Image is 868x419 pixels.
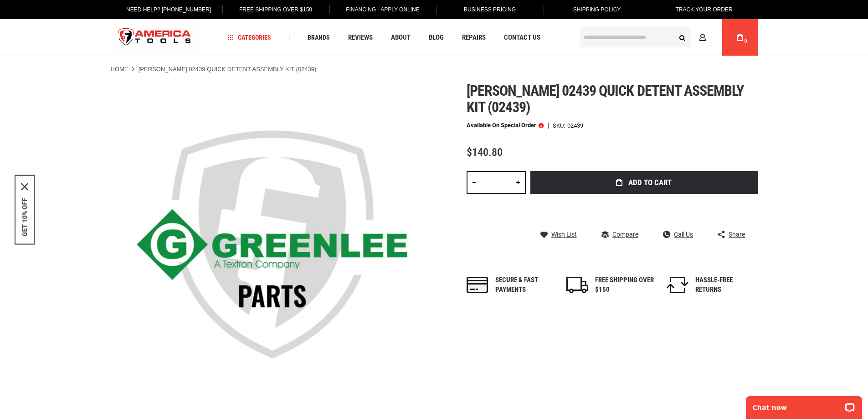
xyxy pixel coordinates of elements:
[467,277,488,293] img: payments
[303,31,334,44] a: Brands
[429,34,444,41] span: Blog
[530,171,758,194] button: Add to Cart
[391,34,411,41] span: About
[553,123,567,129] strong: SKU
[227,34,271,41] span: Categories
[21,183,28,190] svg: close icon
[467,82,744,116] span: [PERSON_NAME] 02439 quick detent assembly kit (02439)
[601,230,638,238] a: Compare
[467,146,503,159] span: $140.80
[495,275,555,295] div: Secure & fast payments
[663,230,693,238] a: Call Us
[567,123,583,129] div: 02439
[674,231,693,238] span: Call Us
[111,21,199,55] img: America Tools
[573,6,621,13] span: Shipping Policy
[566,277,588,293] img: shipping
[595,275,654,295] div: FREE SHIPPING OVER $150
[462,34,486,41] span: Repairs
[425,31,448,44] a: Blog
[729,231,745,238] span: Share
[467,122,544,129] p: Available on Special Order
[731,19,749,56] a: 0
[667,277,688,293] img: returns
[500,31,544,44] a: Contact Us
[745,39,747,44] span: 0
[458,31,490,44] a: Repairs
[387,31,415,44] a: About
[612,231,638,238] span: Compare
[504,34,540,41] span: Contact Us
[139,66,317,72] strong: [PERSON_NAME] 02439 QUICK DETENT ASSEMBLY KIT (02439)
[540,230,577,238] a: Wish List
[348,34,373,41] span: Reviews
[529,197,760,223] iframe: Secure express checkout frame
[695,275,755,295] div: HASSLE-FREE RETURNS
[308,34,330,41] span: Brands
[628,179,672,186] span: Add to Cart
[111,21,199,55] a: store logo
[344,31,377,44] a: Reviews
[21,197,28,236] button: GET 10% OFF
[223,31,275,44] a: Categories
[551,231,577,238] span: Wish List
[111,65,128,73] a: Home
[111,83,434,406] img: Greenlee 02439 QUICK DETENT ASSEMBLY KIT (02439)
[21,183,28,190] button: Close
[674,29,691,46] button: Search
[740,390,868,419] iframe: LiveChat chat widget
